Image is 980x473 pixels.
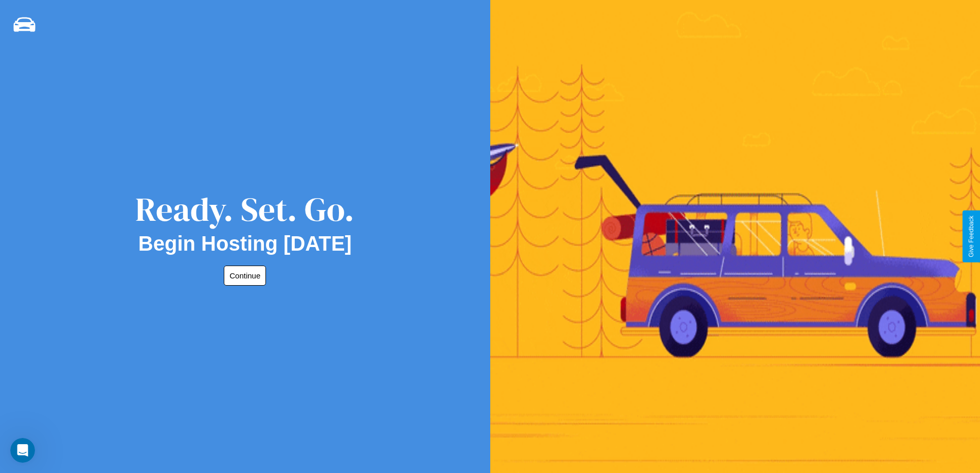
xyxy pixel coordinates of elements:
[138,232,352,255] h2: Begin Hosting [DATE]
[135,186,354,232] div: Ready. Set. Go.
[10,438,35,463] iframe: Intercom live chat
[224,266,266,286] button: Continue
[968,216,975,257] div: Give Feedback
